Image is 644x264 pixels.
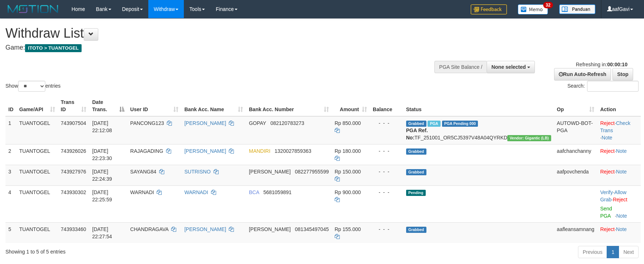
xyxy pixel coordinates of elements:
a: Note [616,148,627,154]
td: 5 [5,222,16,243]
h1: Withdraw List [5,26,422,41]
span: Grabbed [406,121,426,127]
th: Trans ID: activate to sort column ascending [58,96,90,116]
th: Amount: activate to sort column ascending [332,96,370,116]
a: Next [619,246,639,258]
label: Search: [567,81,639,92]
button: None selected [487,61,535,73]
td: aafpovchenda [554,165,598,185]
div: - - - [373,189,400,196]
div: Showing 1 to 5 of 5 entries [5,245,263,255]
td: AUTOWD-BOT-PGA [554,116,598,144]
th: Game/API: activate to sort column ascending [16,96,58,116]
td: · · [597,185,641,222]
span: [PERSON_NAME] [249,169,290,175]
span: Vendor URL: https://dashboard.q2checkout.com/secure [507,135,551,141]
span: RAJAGADING [130,148,163,154]
span: PGA Pending [442,121,478,127]
span: ITOTO > TUANTOGEL [25,44,82,52]
input: Search: [587,81,639,92]
a: Check Trans [600,120,630,133]
span: [DATE] 22:23:30 [92,148,112,161]
td: TUANTOGEL [16,185,58,222]
span: Grabbed [406,227,426,233]
span: [DATE] 22:12:08 [92,120,112,133]
strong: 00:00:10 [607,62,627,67]
span: [DATE] 22:27:54 [92,226,112,239]
td: TUANTOGEL [16,165,58,185]
td: TF_251001_OR5CJ5397V48A04QYRKD [403,116,554,144]
span: Copy 081345497045 to clipboard [295,226,329,232]
span: Rp 150.000 [335,169,361,175]
span: Rp 850.000 [335,120,361,126]
td: TUANTOGEL [16,222,58,243]
div: - - - [373,226,400,233]
td: TUANTOGEL [16,144,58,165]
a: Reject [600,169,615,175]
span: Refreshing in: [576,62,627,67]
img: Button%20Memo.svg [518,4,548,14]
a: Stop [612,68,633,80]
th: Date Trans.: activate to sort column descending [89,96,127,116]
span: 743933460 [61,226,86,232]
a: Verify [600,189,613,195]
div: - - - [373,147,400,155]
span: GOPAY [249,120,266,126]
a: Previous [578,246,607,258]
th: User ID: activate to sort column ascending [127,96,181,116]
a: Reject [600,148,615,154]
span: MANDIRI [249,148,270,154]
a: Run Auto-Refresh [554,68,611,80]
td: aafleansamnang [554,222,598,243]
span: Grabbed [406,148,426,155]
span: Copy 1320027859363 to clipboard [274,148,311,154]
span: Copy 5681059891 to clipboard [263,189,292,195]
td: 1 [5,116,16,144]
span: CHANDRAGAVA [130,226,168,232]
a: Note [616,213,627,219]
td: 3 [5,165,16,185]
td: · [597,222,641,243]
img: Feedback.jpg [471,4,507,14]
span: SAYANG84 [130,169,156,175]
th: ID [5,96,16,116]
span: 743907504 [61,120,86,126]
div: PGA Site Balance / [434,61,487,73]
span: None selected [491,64,526,70]
div: - - - [373,168,400,175]
a: Allow Grab [600,189,626,202]
th: Status [403,96,554,116]
span: · [600,189,626,202]
b: PGA Ref. No: [406,127,428,141]
td: 4 [5,185,16,222]
span: Rp 900.000 [335,189,361,195]
a: Note [602,135,612,141]
th: Bank Acc. Number: activate to sort column ascending [246,96,331,116]
a: Reject [600,226,615,232]
a: Reject [613,197,627,202]
a: Send PGA [600,206,612,219]
a: WARNADI [184,189,208,195]
span: 743930302 [61,189,86,195]
td: TUANTOGEL [16,116,58,144]
td: · [597,144,641,165]
td: aafchanchanny [554,144,598,165]
span: Rp 180.000 [335,148,361,154]
span: Marked by aafchonlypin [428,121,440,127]
span: [DATE] 22:25:59 [92,189,112,202]
select: Showentries [18,81,45,92]
th: Action [597,96,641,116]
span: Grabbed [406,169,426,175]
span: 743927976 [61,169,86,175]
span: 743926026 [61,148,86,154]
th: Bank Acc. Name: activate to sort column ascending [181,96,246,116]
a: [PERSON_NAME] [184,148,226,154]
a: 1 [607,246,619,258]
span: [PERSON_NAME] [249,226,290,232]
span: Rp 155.000 [335,226,361,232]
span: PANCONG123 [130,120,164,126]
span: 32 [543,2,553,8]
th: Op: activate to sort column ascending [554,96,598,116]
span: WARNADI [130,189,154,195]
span: [DATE] 22:24:39 [92,169,112,182]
